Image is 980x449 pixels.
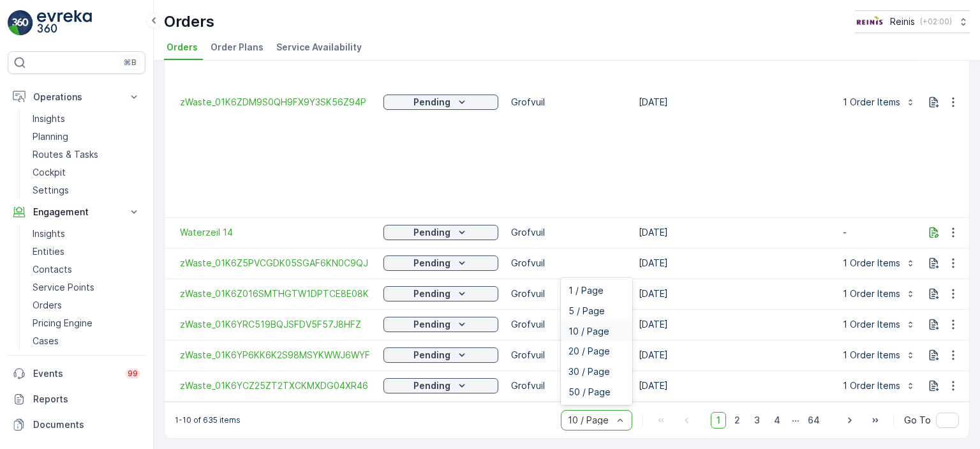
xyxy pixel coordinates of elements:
button: Pending [383,255,498,271]
p: Grofvuil [511,287,626,300]
a: zWaste_01K6Z5PVCGDK05SGAF6KN0C9QJ [180,257,371,270]
p: Grofvuil [511,379,626,392]
p: Grofvuil [511,257,626,270]
p: Grofvuil [511,318,626,331]
p: Routes & Tasks [33,148,98,161]
button: Pending [383,378,498,393]
button: Engagement [8,199,145,225]
td: [DATE] [632,370,829,401]
p: Insights [33,227,65,240]
p: Reinis [890,15,915,28]
p: Pricing Engine [33,317,93,330]
a: Pricing Engine [27,314,145,332]
button: 1 Order Items [835,376,923,396]
span: 64 [802,412,826,429]
span: 3 [748,412,766,429]
a: Reports [8,386,145,412]
p: Engagement [33,206,120,218]
span: 4 [768,412,786,429]
span: 1 [711,412,726,429]
p: Grofvuil [511,96,626,109]
span: 20 / Page [568,346,610,356]
span: Orders [167,41,198,54]
td: [DATE] [632,309,829,340]
span: Order Plans [211,41,264,54]
p: Pending [413,318,450,331]
p: Cockpit [33,166,66,179]
a: Routes & Tasks [27,146,145,164]
p: Pending [413,349,450,361]
p: Operations [33,91,120,103]
button: Pending [383,286,498,301]
img: logo [8,10,33,36]
a: Events99 [8,361,145,386]
p: Insights [33,112,65,125]
span: 30 / Page [568,367,610,377]
button: Pending [383,95,498,110]
span: Waterzeil 14 [180,226,371,239]
p: Pending [413,257,450,270]
a: Insights [27,110,145,128]
img: Reinis-Logo-Vrijstaand_Tekengebied-1-copy2_aBO4n7j.png [855,15,885,29]
p: 1 Order Items [843,349,900,361]
span: zWaste_01K6ZDM9S0QH9FX9Y3SK56Z94P [180,96,371,109]
p: Grofvuil [511,226,626,239]
p: Planning [33,130,68,143]
span: Go To [904,414,931,427]
span: 1 / Page [568,285,604,296]
button: Reinis(+02:00) [855,10,970,33]
span: 2 [729,412,746,429]
p: 1 Order Items [843,318,900,331]
button: Operations [8,84,145,110]
td: [DATE] [632,217,829,248]
p: ( +02:00 ) [920,17,952,27]
p: 1 Order Items [843,287,900,300]
button: 1 Order Items [835,92,923,112]
p: Cases [33,335,59,347]
p: Contacts [33,263,72,276]
p: Orders [164,11,214,32]
a: Planning [27,128,145,146]
p: Settings [33,184,69,197]
a: Settings [27,181,145,199]
td: [DATE] [632,248,829,278]
p: 99 [128,369,138,379]
a: Insights [27,225,145,243]
span: Service Availability [276,41,362,54]
p: ⌘B [124,57,137,68]
p: Documents [33,418,140,431]
span: 50 / Page [568,387,611,397]
img: logo_light-DOdMpM7g.png [37,10,92,36]
p: Service Points [33,281,94,294]
a: Orders [27,296,145,314]
p: Pending [413,226,450,239]
button: Pending [383,347,498,363]
p: Entities [33,245,64,258]
a: zWaste_01K6YCZ25ZT2TXCKMXDG04XR46 [180,379,371,392]
a: Entities [27,243,145,261]
p: Orders [33,299,62,312]
p: Pending [413,379,450,392]
a: Documents [8,412,145,438]
button: 1 Order Items [835,314,923,335]
p: Events [33,367,117,380]
span: 5 / Page [568,306,605,316]
p: Pending [413,287,450,300]
span: 10 / Page [568,326,609,337]
p: 1-10 of 635 items [175,415,241,425]
a: zWaste_01K6YP6KK6K2S98MSYKWWJ6WYF [180,349,371,361]
button: 1 Order Items [835,345,923,365]
a: Contacts [27,261,145,278]
a: Cockpit [27,164,145,181]
p: 1 Order Items [843,257,900,270]
td: [DATE] [632,340,829,370]
p: 1 Order Items [843,379,900,392]
p: Pending [413,96,450,109]
a: zWaste_01K6Z016SMTHGTW1DPTCE8E08K [180,287,371,300]
a: Service Points [27,278,145,296]
a: zWaste_01K6YRC519BQJSFDV5F57J8HFZ [180,318,371,331]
